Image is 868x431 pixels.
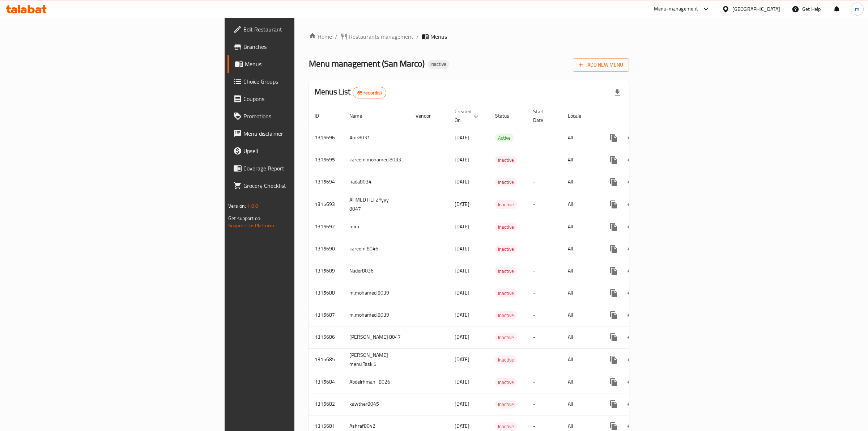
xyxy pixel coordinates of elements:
[573,58,629,72] button: Add New Menu
[605,373,622,391] button: more
[605,173,622,191] button: more
[309,32,629,41] nav: breadcrumb
[605,262,622,280] button: more
[455,222,469,231] span: [DATE]
[562,393,599,415] td: All
[605,151,622,169] button: more
[344,282,410,304] td: m.mohamed.8039
[243,129,364,138] span: Menu disclaimer
[227,160,370,177] a: Coverage Report
[315,86,386,98] h2: Menus List
[455,266,469,275] span: [DATE]
[562,326,599,348] td: All
[416,111,440,120] span: Vendor
[562,282,599,304] td: All
[344,127,410,149] td: Amr8031
[227,125,370,142] a: Menu disclaimer
[562,127,599,149] td: All
[622,262,640,280] button: Change Status
[416,32,419,41] li: /
[622,196,640,213] button: Change Status
[495,223,517,231] div: Inactive
[495,111,519,120] span: Status
[527,260,562,282] td: -
[344,238,410,260] td: kareem.8046
[227,73,370,90] a: Choice Groups
[599,105,680,127] th: Actions
[527,371,562,393] td: -
[247,201,258,211] span: 1.0.0
[527,171,562,193] td: -
[622,173,640,191] button: Change Status
[243,25,364,34] span: Edit Restaurant
[349,111,371,120] span: Name
[527,149,562,171] td: -
[455,377,469,386] span: [DATE]
[622,240,640,258] button: Change Status
[605,196,622,213] button: more
[605,284,622,302] button: more
[495,289,517,297] span: Inactive
[349,32,413,41] span: Restaurants management
[562,371,599,393] td: All
[227,55,370,73] a: Menus
[427,61,449,67] span: Inactive
[495,355,517,364] div: Inactive
[527,282,562,304] td: -
[344,304,410,326] td: m.mohamed.8039
[527,238,562,260] td: -
[568,111,591,120] span: Locale
[344,216,410,238] td: mira
[732,5,780,13] div: [GEOGRAPHIC_DATA]
[562,348,599,371] td: All
[455,133,469,142] span: [DATE]
[495,156,517,164] div: Inactive
[495,378,517,386] span: Inactive
[353,89,386,96] span: 65 record(s)
[579,60,623,69] span: Add New Menu
[344,393,410,415] td: kawther8045
[562,171,599,193] td: All
[562,238,599,260] td: All
[344,171,410,193] td: nada8034
[243,147,364,155] span: Upsell
[455,244,469,253] span: [DATE]
[495,400,517,409] div: Inactive
[243,77,364,86] span: Choice Groups
[527,193,562,216] td: -
[344,348,410,371] td: [PERSON_NAME] menu Task 5
[605,240,622,258] button: more
[562,193,599,216] td: All
[527,304,562,326] td: -
[455,310,469,320] span: [DATE]
[455,107,481,124] span: Created On
[495,400,517,409] span: Inactive
[495,178,517,186] div: Inactive
[562,149,599,171] td: All
[344,193,410,216] td: AHMED HEFZYyyy 8047
[622,129,640,147] button: Change Status
[340,32,413,41] a: Restaurants management
[495,311,517,320] span: Inactive
[605,396,622,413] button: more
[455,199,469,209] span: [DATE]
[495,245,517,253] span: Inactive
[533,107,553,124] span: Start Date
[455,399,469,409] span: [DATE]
[495,156,517,164] span: Inactive
[527,326,562,348] td: -
[227,107,370,125] a: Promotions
[495,267,517,275] div: Inactive
[495,134,514,142] span: Active
[527,393,562,415] td: -
[495,422,517,431] span: Inactive
[622,218,640,236] button: Change Status
[344,260,410,282] td: Nader8036
[605,329,622,346] button: more
[495,378,517,386] div: Inactive
[622,307,640,324] button: Change Status
[430,32,447,41] span: Menus
[605,351,622,368] button: more
[243,42,364,51] span: Branches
